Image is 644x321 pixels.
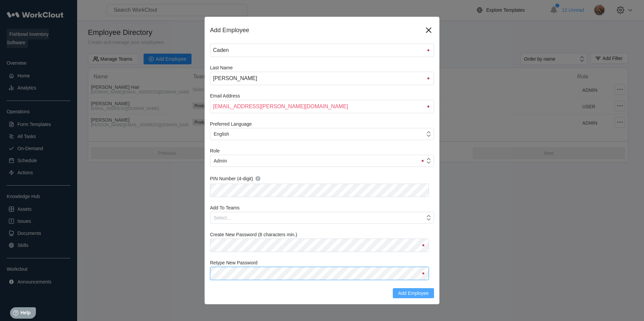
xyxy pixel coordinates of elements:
[210,260,434,267] label: Retype New Password
[210,65,434,72] label: Last Name
[210,148,434,155] label: Role
[210,205,434,212] label: Add To Teams
[393,288,434,298] button: Add Employee
[214,131,229,137] div: English
[210,27,423,34] div: Add Employee
[210,121,434,128] label: Preferred Language
[214,158,227,164] div: Admin
[210,100,434,113] input: Enter your email
[210,72,434,85] input: Last Name
[214,215,231,220] div: Select...
[210,175,434,184] label: PIN Number (4-digit)
[398,291,429,296] span: Add Employee
[210,232,434,239] label: Create New Password (8 characters min.)
[210,44,434,57] input: First Name
[210,93,434,100] label: Email Address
